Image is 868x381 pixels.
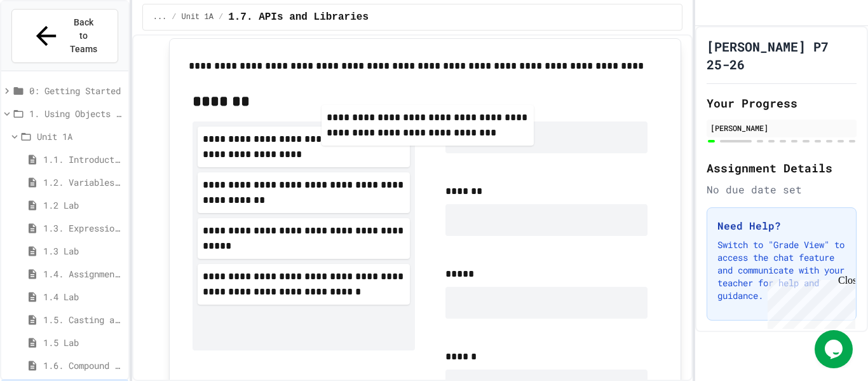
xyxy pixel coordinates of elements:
[707,94,857,112] h2: Your Progress
[11,9,118,63] button: Back to Teams
[43,176,123,189] span: 1.2. Variables and Data Types
[815,330,855,368] iframe: chat widget
[43,244,123,258] span: 1.3 Lab
[717,218,846,233] h3: Need Help?
[43,153,123,166] span: 1.1. Introduction to Algorithms, Programming, and Compilers
[43,290,123,303] span: 1.4 Lab
[43,221,123,235] span: 1.3. Expressions and Output [New]
[43,198,123,212] span: 1.2 Lab
[37,130,123,143] span: Unit 1A
[153,12,167,22] span: ...
[717,239,846,302] p: Switch to "Grade View" to access the chat feature and communicate with your teacher for help and ...
[763,275,855,329] iframe: chat widget
[43,336,123,349] span: 1.5 Lab
[228,10,369,25] span: 1.7. APIs and Libraries
[43,359,123,372] span: 1.6. Compound Assignment Operators
[710,122,853,134] div: [PERSON_NAME]
[707,182,857,197] div: No due date set
[182,12,214,22] span: Unit 1A
[43,267,123,281] span: 1.4. Assignment and Input
[707,159,857,177] h2: Assignment Details
[219,12,223,22] span: /
[707,38,857,73] h1: [PERSON_NAME] P7 25-26
[43,313,123,326] span: 1.5. Casting and Ranges of Values
[172,12,176,22] span: /
[5,5,88,81] div: Chat with us now!Close
[29,107,123,120] span: 1. Using Objects and Methods
[69,16,98,56] span: Back to Teams
[29,84,123,97] span: 0: Getting Started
